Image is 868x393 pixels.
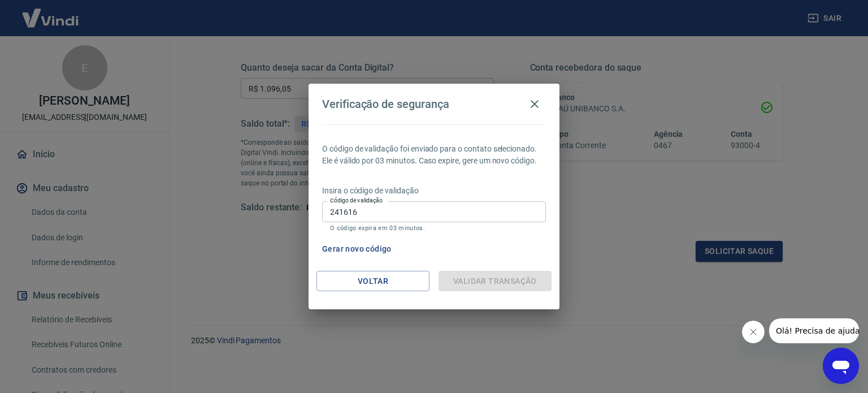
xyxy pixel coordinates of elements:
[322,143,546,167] p: O código de validação foi enviado para o contato selecionado. Ele é válido por 03 minutos. Caso e...
[322,97,449,111] h4: Verificação de segurança
[823,348,859,384] iframe: Botão para abrir a janela de mensagens
[330,224,538,232] p: O código expira em 03 minutos.
[7,8,95,17] span: Olá! Precisa de ajuda?
[322,185,546,197] p: Insira o código de validação
[742,321,765,343] iframe: Fechar mensagem
[316,271,429,292] button: Voltar
[769,318,859,343] iframe: Mensagem da empresa
[330,196,383,205] label: Código de validação
[318,239,396,260] button: Gerar novo código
